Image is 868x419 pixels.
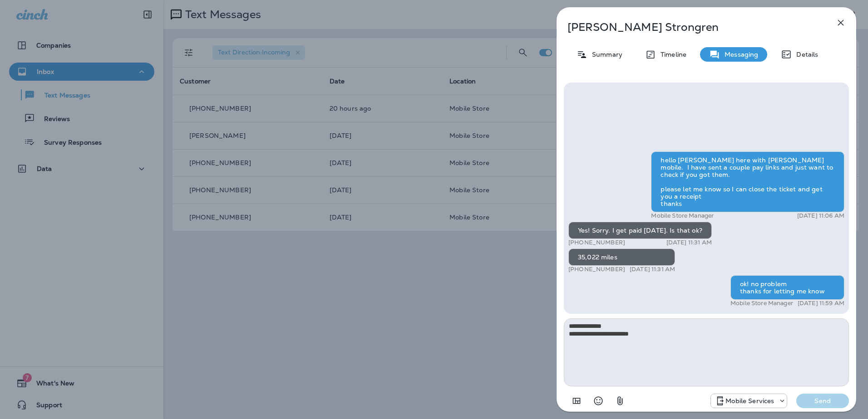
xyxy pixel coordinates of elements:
[568,222,712,239] div: Yes! Sorry. I get paid [DATE]. Is that ok?
[798,300,844,307] p: [DATE] 11:59 AM
[730,300,793,307] p: Mobile Store Manager
[630,266,675,273] p: [DATE] 11:31 AM
[651,212,714,219] p: Mobile Store Manager
[568,239,625,246] p: [PHONE_NUMBER]
[730,275,844,300] div: ok! no problem thanks for letting me know
[568,248,675,266] div: 35,022 miles
[568,266,625,273] p: [PHONE_NUMBER]
[711,395,787,406] div: +1 (402) 537-0264
[587,51,622,58] p: Summary
[651,151,844,212] div: hello [PERSON_NAME] here with [PERSON_NAME] mobile. I have sent a couple pay links and just want ...
[656,51,686,58] p: Timeline
[567,392,586,410] button: Add in a premade template
[720,51,758,58] p: Messaging
[666,239,712,246] p: [DATE] 11:31 AM
[589,392,607,410] button: Select an emoji
[567,21,815,34] p: [PERSON_NAME] Strongren
[792,51,818,58] p: Details
[725,397,774,404] p: Mobile Services
[797,212,844,219] p: [DATE] 11:06 AM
